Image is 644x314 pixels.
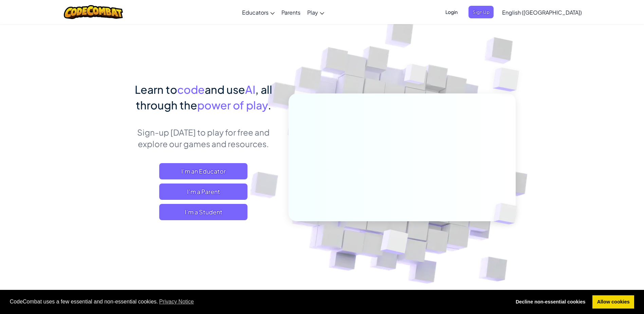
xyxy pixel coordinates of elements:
a: I'm a Parent [159,184,247,200]
span: and use [205,83,245,96]
span: Play [307,9,318,16]
a: Play [304,3,328,21]
img: Overlap cubes [391,51,440,101]
p: Sign-up [DATE] to play for free and explore our games and resources. [129,126,278,150]
a: English ([GEOGRAPHIC_DATA]) [499,3,585,21]
span: . [268,98,271,112]
a: I'm an Educator [159,163,247,179]
span: power of play [197,98,268,112]
a: learn more about cookies [158,297,195,307]
a: allow cookies [592,295,634,309]
img: CodeCombat logo [64,5,123,19]
img: Overlap cubes [364,215,424,272]
a: Educators [239,3,278,21]
button: Login [441,6,462,18]
img: Overlap cubes [482,189,533,239]
a: deny cookies [511,295,590,309]
span: Learn to [135,83,177,96]
button: Sign Up [468,6,494,18]
img: Overlap cubes [479,51,538,108]
span: AI [245,83,255,96]
span: code [177,83,205,96]
a: Parents [278,3,304,21]
span: CodeCombat uses a few essential and non-essential cookies. [10,297,506,307]
span: English ([GEOGRAPHIC_DATA]) [502,9,582,16]
button: I'm a Student [159,204,247,220]
span: Educators [242,9,269,16]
